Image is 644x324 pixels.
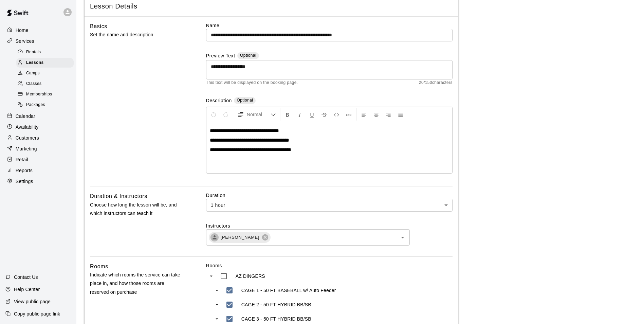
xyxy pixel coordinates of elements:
[294,108,306,121] button: Format Italics
[16,27,29,34] p: Home
[206,222,453,229] label: Instructors
[16,178,33,185] p: Settings
[16,167,33,174] p: Reports
[247,111,271,118] span: Normal
[241,301,311,308] p: CAGE 2 - 50 FT HYBRID BB/SB
[240,53,256,58] span: Optional
[398,233,407,242] button: Open
[16,100,74,110] div: Packages
[282,108,293,121] button: Format Bold
[241,287,336,294] p: CAGE 1 - 50 FT BASEBALL w/ Auto Feeder
[210,233,219,241] div: Frankie Gulko
[206,97,232,105] label: Description
[5,144,71,154] a: Marketing
[90,22,107,31] h6: Basics
[16,113,35,120] p: Calendar
[318,108,330,121] button: Format Strikethrough
[16,68,76,79] a: Camps
[5,176,71,186] a: Settings
[90,31,184,39] p: Set the name and description
[235,108,279,121] button: Formatting Options
[16,145,37,152] p: Marketing
[5,122,71,132] a: Availability
[343,108,354,121] button: Insert Link
[26,91,52,98] span: Memberships
[5,111,71,121] a: Calendar
[14,298,51,305] p: View public page
[16,48,74,57] div: Rentals
[5,165,71,176] a: Reports
[16,79,74,89] div: Classes
[16,124,39,130] p: Availability
[206,199,453,211] div: 1 hour
[14,274,38,281] p: Contact Us
[208,108,219,121] button: Undo
[90,201,184,218] p: Choose how long the lesson will be, and which instructors can teach it
[90,262,108,271] h6: Rooms
[206,192,453,199] label: Duration
[237,98,253,103] span: Optional
[16,38,34,44] p: Services
[16,47,76,57] a: Rentals
[370,108,382,121] button: Center Align
[206,262,453,269] label: Rooms
[90,2,453,11] span: Lesson Details
[26,70,40,77] span: Camps
[206,79,298,86] span: This text will be displayed on the booking page.
[26,49,41,56] span: Rentals
[331,108,342,121] button: Insert Code
[220,108,232,121] button: Redo
[419,79,453,86] span: 20 / 150 characters
[16,58,74,68] div: Lessons
[236,273,265,280] p: AZ DINGERS
[90,271,184,296] p: Indicate which rooms the service can take place in, and how those rooms are reserved on purchase
[217,234,263,241] span: [PERSON_NAME]
[14,286,40,293] p: Help Center
[90,192,147,201] h6: Duration & Instructors
[383,108,394,121] button: Right Align
[206,22,453,29] label: Name
[16,134,39,141] p: Customers
[209,232,271,243] div: [PERSON_NAME]
[26,80,41,87] span: Classes
[5,36,71,46] a: Services
[16,90,74,99] div: Memberships
[395,108,406,121] button: Justify Align
[16,100,76,110] a: Packages
[14,310,60,317] p: Copy public page link
[16,57,76,68] a: Lessons
[5,155,71,165] a: Retail
[16,156,28,163] p: Retail
[5,25,71,35] a: Home
[26,59,44,66] span: Lessons
[16,79,76,89] a: Classes
[358,108,370,121] button: Left Align
[206,52,235,60] label: Preview Text
[306,108,318,121] button: Format Underline
[16,89,76,100] a: Memberships
[241,316,311,322] p: CAGE 3 - 50 FT HYBRID BB/SB
[26,102,45,108] span: Packages
[5,133,71,143] a: Customers
[16,69,74,78] div: Camps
